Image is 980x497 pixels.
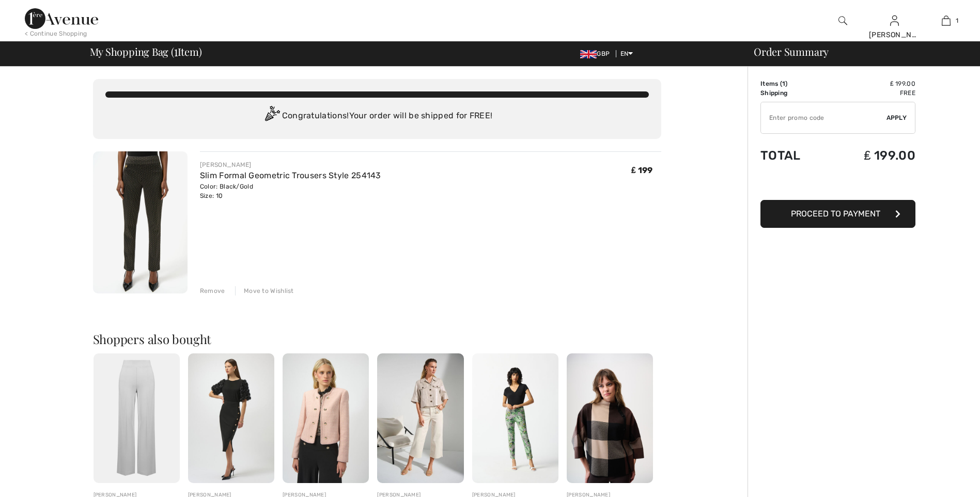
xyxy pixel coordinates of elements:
img: Slim Formal Geometric Trousers Style 254143 [93,151,188,293]
span: 1 [174,44,178,57]
a: 1 [921,14,971,27]
span: Proceed to Payment [791,209,880,219]
div: Congratulations! Your order will be shipped for FREE! [105,106,649,127]
img: Palm Print Capris Style 242223 [472,353,558,483]
td: Items ( ) [760,79,828,88]
span: GBP [580,50,614,57]
span: Apply [886,113,907,122]
td: Shipping [760,88,828,98]
img: UK Pound [580,50,597,58]
td: ₤ 199.00 [828,138,915,173]
td: Free [828,88,915,98]
div: [PERSON_NAME] [869,29,920,40]
img: 1ère Avenue [25,8,98,29]
iframe: PayPal [760,173,915,196]
img: Congratulation2.svg [261,106,282,127]
a: Slim Formal Geometric Trousers Style 254143 [200,170,381,180]
h2: Shoppers also bought [93,333,661,345]
img: Embellished Formal Pencil Skirt Style 254001 [188,353,274,483]
button: Proceed to Payment [760,200,915,228]
a: Sign In [890,15,899,25]
input: Promo code [761,102,886,133]
td: Total [760,138,828,173]
span: 1 [782,80,785,87]
img: My Info [890,14,899,27]
div: [PERSON_NAME] [200,160,381,169]
img: Mid-Rise Wide-Leg Trousers Style 252914 [377,353,463,483]
img: search the website [838,14,847,27]
div: Order Summary [741,46,974,57]
div: < Continue Shopping [25,29,87,38]
div: Remove [200,286,225,296]
img: Formal Collared Long-Sleeve Shirt Style 254903 [283,353,369,483]
img: My Bag [942,14,951,27]
img: Formal High-Waisted Trousers Style 253297 [94,353,180,483]
td: ₤ 199.00 [828,79,915,88]
span: My Shopping Bag ( Item) [90,46,202,57]
span: ₤ 199 [631,165,652,175]
span: 1 [956,16,958,25]
div: Color: Black/Gold Size: 10 [200,182,381,200]
span: EN [620,50,633,57]
img: Plaid Mock Neck Shirt Style 254976 [567,353,653,483]
div: Move to Wishlist [235,286,294,296]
